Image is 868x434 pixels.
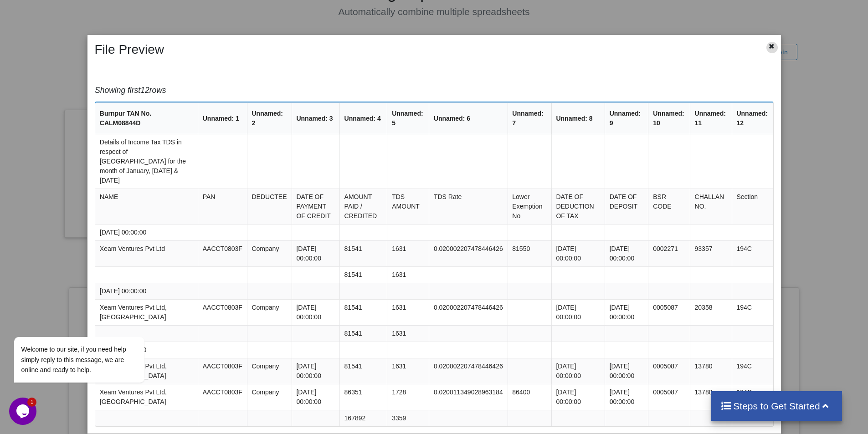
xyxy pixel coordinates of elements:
td: 194C [731,358,773,384]
td: 13780 [689,384,731,410]
td: AACCT0803F [197,240,247,266]
td: [DATE] 00:00:00 [551,299,604,325]
td: AACCT0803F [197,384,247,410]
td: BSR CODE [648,189,689,224]
td: TDS Rate [429,189,507,224]
td: 0.020002207478446426 [429,358,507,384]
th: Unnamed: 1 [197,102,247,134]
th: Unnamed: 10 [648,102,689,134]
td: 81541 [339,358,387,384]
td: Section [731,189,773,224]
th: Unnamed: 7 [507,102,551,134]
td: 13780 [689,358,731,384]
td: 0.020011349028963184 [429,384,507,410]
td: 86351 [339,384,387,410]
h4: Steps to Get Started [720,400,833,412]
th: Unnamed: 8 [551,102,604,134]
td: NAME [95,189,198,224]
td: 1631 [387,358,429,384]
td: 167892 [339,410,387,426]
th: Unnamed: 3 [291,102,339,134]
td: AMOUNT PAID / CREDITED [339,189,387,224]
h2: File Preview [90,42,720,57]
td: 0002271 [648,240,689,266]
td: TDS AMOUNT [387,189,429,224]
td: Lower Exemption No [507,189,551,224]
td: [DATE] 00:00:00 [95,224,198,240]
td: [DATE] 00:00:00 [604,358,648,384]
td: [DATE] 00:00:00 [604,384,648,410]
td: 81541 [339,266,387,283]
td: [DATE] 00:00:00 [291,358,339,384]
td: [DATE] 00:00:00 [604,299,648,325]
td: 93357 [689,240,731,266]
td: 81541 [339,299,387,325]
iframe: chat widget [9,398,38,425]
td: DATE OF DEDUCTION OF TAX [551,189,604,224]
th: Unnamed: 6 [429,102,507,134]
td: Xeam Ventures Pvt Ltd [95,240,198,266]
td: Details of Income Tax TDS in respect of [GEOGRAPHIC_DATA] for the month of January, [DATE] & [DATE] [95,134,198,189]
td: DEDUCTEE [247,189,291,224]
td: Company [247,384,291,410]
th: Unnamed: 11 [689,102,731,134]
td: [DATE] 00:00:00 [551,384,604,410]
td: 86400 [507,384,551,410]
td: AACCT0803F [197,299,247,325]
th: Unnamed: 2 [247,102,291,134]
th: Unnamed: 4 [339,102,387,134]
td: [DATE] 00:00:00 [291,240,339,266]
td: [DATE] 00:00:00 [604,240,648,266]
iframe: chat widget [9,255,173,393]
td: [DATE] 00:00:00 [551,358,604,384]
td: 0.020002207478446426 [429,240,507,266]
td: 0005087 [648,384,689,410]
td: Company [247,358,291,384]
td: 81550 [507,240,551,266]
i: Showing first 12 rows [95,86,166,95]
td: [DATE] 00:00:00 [551,240,604,266]
td: AACCT0803F [197,358,247,384]
th: Unnamed: 5 [387,102,429,134]
td: 0005087 [648,358,689,384]
td: [DATE] 00:00:00 [291,384,339,410]
td: Xeam Ventures Pvt Ltd, [GEOGRAPHIC_DATA] [95,384,198,410]
td: Company [247,299,291,325]
td: 3359 [387,410,429,426]
th: Unnamed: 9 [604,102,648,134]
td: 1631 [387,240,429,266]
td: 81541 [339,240,387,266]
td: 1631 [387,299,429,325]
td: 0005087 [648,299,689,325]
td: 0.020002207478446426 [429,299,507,325]
td: CHALLAN NO. [689,189,731,224]
th: Burnpur TAN No. CALM08844D [95,102,198,134]
td: [DATE] 00:00:00 [291,299,339,325]
th: Unnamed: 12 [731,102,773,134]
td: 194C [731,299,773,325]
td: 194C [731,384,773,410]
td: 81541 [339,325,387,342]
td: DATE OF PAYMENT OF CREDIT [291,189,339,224]
td: Company [247,240,291,266]
td: DATE OF DEPOSIT [604,189,648,224]
td: 1728 [387,384,429,410]
td: 194C [731,240,773,266]
td: 20358 [689,299,731,325]
td: 1631 [387,325,429,342]
td: 1631 [387,266,429,283]
td: PAN [197,189,247,224]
